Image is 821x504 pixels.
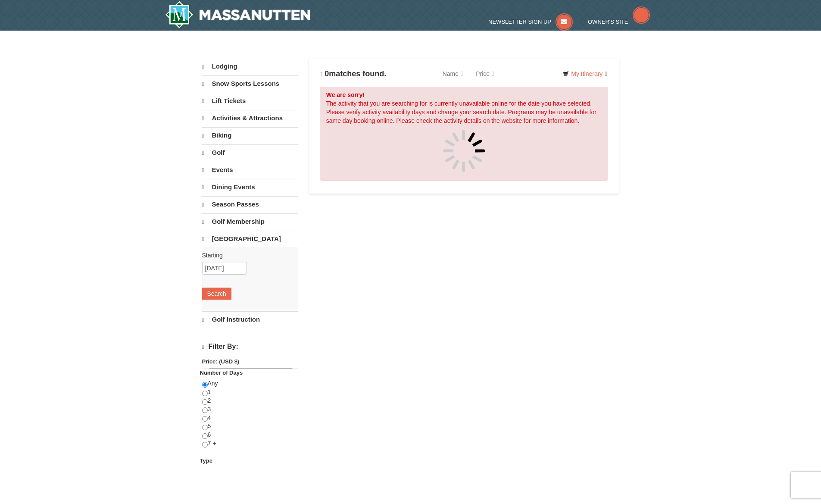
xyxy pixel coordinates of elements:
[326,91,365,98] strong: We are sorry!
[325,69,329,78] span: 0
[202,75,298,92] a: Snow Sports Lessons
[488,19,573,25] a: Newsletter Sign Up
[165,1,311,28] img: Massanutten Resort Logo
[202,251,292,260] label: Starting
[202,179,298,195] a: Dining Events
[202,379,298,457] div: Any 1 2 3 4 5 6 7 +
[202,288,231,300] button: Search
[202,358,240,365] strong: Price: (USD $)
[202,59,298,75] a: Lodging
[202,231,298,247] a: [GEOGRAPHIC_DATA]
[588,19,628,25] span: Owner's Site
[202,127,298,144] a: Biking
[202,213,298,230] a: Golf Membership
[202,343,298,351] h4: Filter By:
[202,162,298,178] a: Events
[202,110,298,126] a: Activities & Attractions
[165,1,311,28] a: Massanutten Resort
[557,67,612,80] a: My Itinerary
[202,311,298,328] a: Golf Instruction
[320,87,609,181] div: The activity that you are searching for is currently unavailable online for the date you have sel...
[202,196,298,213] a: Season Passes
[202,93,298,109] a: Lift Tickets
[488,19,551,25] span: Newsletter Sign Up
[202,144,298,161] a: Golf
[200,369,243,376] strong: Number of Days
[200,457,212,464] strong: Type
[588,19,650,25] a: Owner's Site
[469,65,500,82] a: Price
[443,129,486,172] img: spinner.gif
[436,65,469,82] a: Name
[320,69,387,78] h4: matches found.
